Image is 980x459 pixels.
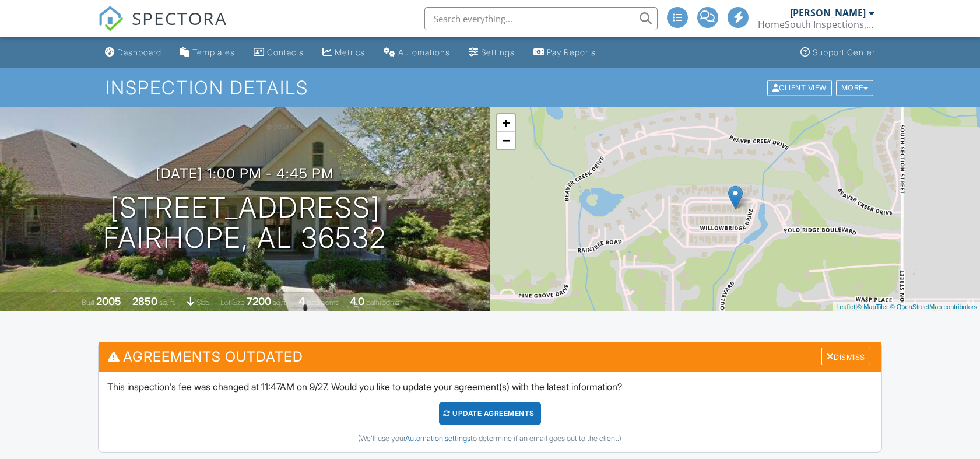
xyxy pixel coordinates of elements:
[481,47,515,57] div: Settings
[98,16,227,40] a: SPECTORA
[424,7,658,30] input: Search everything...
[758,19,874,30] div: HomeSouth Inspections, LLC
[307,298,339,307] span: bedrooms
[98,6,124,31] img: The Best Home Inspection Software - Spectora
[497,132,515,149] a: Zoom out
[547,47,596,57] div: Pay Reports
[813,47,875,57] div: Support Center
[100,42,166,64] a: Dashboard
[99,372,881,452] div: This inspection's fee was changed at 11:47AM on 9/27. Would you like to update your agreement(s) ...
[220,298,245,307] span: Lot Size
[106,78,874,98] h1: Inspection Details
[192,47,235,57] div: Templates
[439,402,541,425] div: Update Agreements
[247,295,271,307] div: 7200
[107,434,873,443] div: (We'll use your to determine if an email goes out to the client.)
[766,83,835,92] a: Client View
[836,303,855,310] a: Leaflet
[273,298,287,307] span: sq.ft.
[99,342,881,371] h3: Agreements Outdated
[836,80,874,96] div: More
[890,303,977,310] a: © OpenStreetMap contributors
[249,42,308,64] a: Contacts
[335,47,365,57] div: Metrics
[833,302,980,312] div: |
[379,42,455,64] a: Automations (Advanced)
[790,7,866,19] div: [PERSON_NAME]
[366,298,399,307] span: bathrooms
[132,295,157,307] div: 2850
[96,295,121,307] div: 2005
[318,42,370,64] a: Metrics
[175,42,240,64] a: Templates
[796,42,880,64] a: Support Center
[117,47,161,57] div: Dashboard
[767,80,832,96] div: Client View
[350,295,364,307] div: 4.0
[405,434,470,443] a: Automation settings
[821,348,870,366] div: Dismiss
[159,298,175,307] span: sq. ft.
[267,47,304,57] div: Contacts
[132,6,227,30] span: SPECTORA
[156,166,334,181] h3: [DATE] 1:00 pm - 4:45 pm
[529,42,600,64] a: Pay Reports
[298,295,305,307] div: 4
[196,298,209,307] span: slab
[398,47,450,57] div: Automations
[82,298,94,307] span: Built
[464,42,519,64] a: Settings
[857,303,888,310] a: © MapTiler
[497,114,515,132] a: Zoom in
[103,192,387,254] h1: [STREET_ADDRESS] Fairhope, AL 36532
